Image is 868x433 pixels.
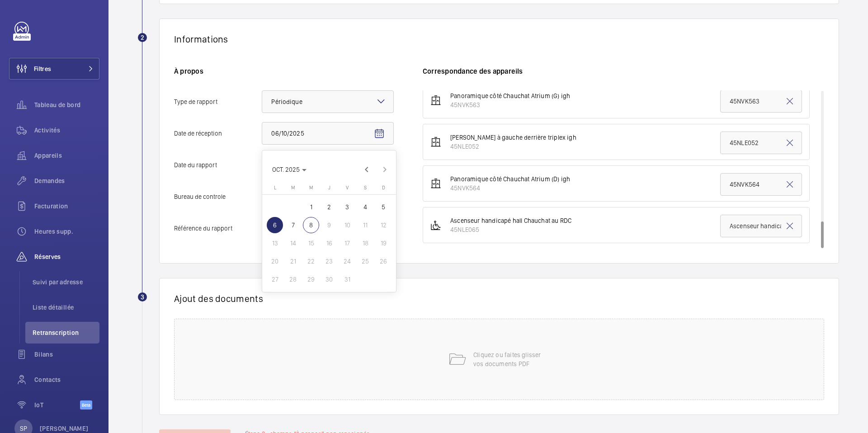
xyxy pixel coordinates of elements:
span: 20 [267,253,283,269]
span: 31 [339,271,355,287]
button: Previous month [358,160,376,179]
span: M [309,185,313,191]
span: 15 [303,235,319,251]
button: 21 octobre 2025 [284,252,302,270]
span: 28 [285,271,301,287]
span: M [291,185,295,191]
span: 24 [339,253,355,269]
button: 31 octobre 2025 [338,270,356,288]
button: 8 octobre 2025 [302,216,320,234]
button: 18 octobre 2025 [356,234,374,252]
button: Next month [376,160,394,179]
button: 13 octobre 2025 [266,234,284,252]
span: 18 [357,235,373,251]
button: 25 octobre 2025 [356,252,374,270]
span: 16 [321,235,337,251]
span: 23 [321,253,337,269]
span: 1 [303,199,319,215]
span: 10 [339,217,355,233]
span: 29 [303,271,319,287]
span: 2 [321,199,337,215]
span: 5 [375,199,392,215]
span: OCT. 2025 [272,166,300,173]
span: 22 [303,253,319,269]
button: 16 octobre 2025 [320,234,338,252]
button: 9 octobre 2025 [320,216,338,234]
button: 11 octobre 2025 [356,216,374,234]
span: J [328,185,330,191]
button: 12 octobre 2025 [374,216,392,234]
button: 15 octobre 2025 [302,234,320,252]
button: 5 octobre 2025 [374,198,392,216]
span: 4 [357,199,373,215]
span: L [274,185,276,191]
span: 12 [375,217,392,233]
button: Choose month and year [269,161,310,178]
button: 3 octobre 2025 [338,198,356,216]
span: 25 [357,253,373,269]
span: V [346,185,349,191]
span: 9 [321,217,337,233]
span: 13 [267,235,283,251]
span: 14 [285,235,301,251]
span: D [382,185,385,191]
button: 27 octobre 2025 [266,270,284,288]
button: 24 octobre 2025 [338,252,356,270]
button: 28 octobre 2025 [284,270,302,288]
span: 19 [375,235,392,251]
span: 8 [303,217,319,233]
span: S [364,185,367,191]
button: 14 octobre 2025 [284,234,302,252]
button: 30 octobre 2025 [320,270,338,288]
button: 22 octobre 2025 [302,252,320,270]
span: 27 [267,271,283,287]
button: 1 octobre 2025 [302,198,320,216]
span: 6 [267,217,283,233]
span: 7 [285,217,301,233]
button: 4 octobre 2025 [356,198,374,216]
span: 30 [321,271,337,287]
button: 26 octobre 2025 [374,252,392,270]
button: 19 octobre 2025 [374,234,392,252]
button: 10 octobre 2025 [338,216,356,234]
span: 3 [339,199,355,215]
button: 7 octobre 2025 [284,216,302,234]
button: 29 octobre 2025 [302,270,320,288]
span: 26 [375,253,392,269]
span: 11 [357,217,373,233]
button: 2 octobre 2025 [320,198,338,216]
button: 20 octobre 2025 [266,252,284,270]
span: 21 [285,253,301,269]
button: 23 octobre 2025 [320,252,338,270]
button: 6 octobre 2025 [266,216,284,234]
span: 17 [339,235,355,251]
button: 17 octobre 2025 [338,234,356,252]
